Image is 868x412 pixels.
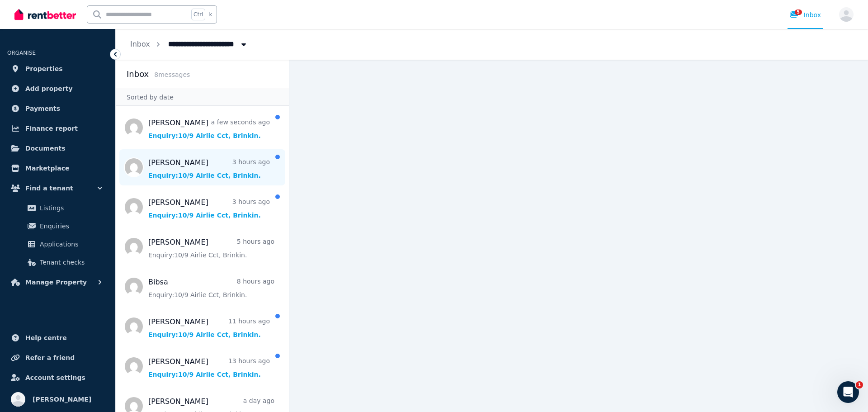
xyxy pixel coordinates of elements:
[148,237,274,260] a: [PERSON_NAME]5 hours agoEnquiry:10/9 Airlie Cct, Brinkin.
[25,83,73,94] span: Add property
[148,356,270,379] a: [PERSON_NAME]13 hours agoEnquiry:10/9 Airlie Cct, Brinkin.
[148,317,270,339] a: [PERSON_NAME]11 hours agoEnquiry:10/9 Airlie Cct, Brinkin.
[7,119,108,137] a: Finance report
[148,277,274,299] a: Bibsa8 hours agoEnquiry:10/9 Airlie Cct, Brinkin.
[148,157,270,180] a: [PERSON_NAME]3 hours agoEnquiry:10/9 Airlie Cct, Brinkin.
[789,10,821,19] div: Inbox
[25,123,78,134] span: Finance report
[25,332,67,343] span: Help centre
[40,203,101,213] span: Listings
[40,239,101,250] span: Applications
[25,143,66,154] span: Documents
[7,369,108,387] a: Account settings
[130,40,150,48] a: Inbox
[14,8,76,21] img: RentBetter
[7,99,108,118] a: Payments
[837,381,859,403] iframe: Intercom live chat
[154,71,190,78] span: 8 message s
[25,183,73,194] span: Find a tenant
[40,221,101,232] span: Enquiries
[209,11,212,18] span: k
[7,159,108,177] a: Marketplace
[148,197,270,220] a: [PERSON_NAME]3 hours agoEnquiry:10/9 Airlie Cct, Brinkin.
[795,9,802,15] span: 5
[116,29,263,60] nav: Breadcrumb
[7,329,108,347] a: Help centre
[856,381,863,388] span: 1
[25,63,63,74] span: Properties
[116,89,289,106] div: Sorted by date
[7,179,108,197] button: Find a tenant
[25,277,87,288] span: Manage Property
[25,352,75,363] span: Refer a friend
[11,235,104,253] a: Applications
[25,103,60,114] span: Payments
[127,68,149,81] h2: Inbox
[7,50,36,56] span: ORGANISE
[11,199,104,217] a: Listings
[40,257,101,268] span: Tenant checks
[11,217,104,235] a: Enquiries
[11,253,104,271] a: Tenant checks
[148,118,270,140] a: [PERSON_NAME]a few seconds agoEnquiry:10/9 Airlie Cct, Brinkin.
[7,273,108,291] button: Manage Property
[7,80,108,98] a: Add property
[7,60,108,78] a: Properties
[7,349,108,367] a: Refer a friend
[25,372,85,383] span: Account settings
[116,106,289,412] nav: Message list
[25,163,69,174] span: Marketplace
[7,139,108,157] a: Documents
[191,9,205,20] span: Ctrl
[33,394,91,405] span: [PERSON_NAME]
